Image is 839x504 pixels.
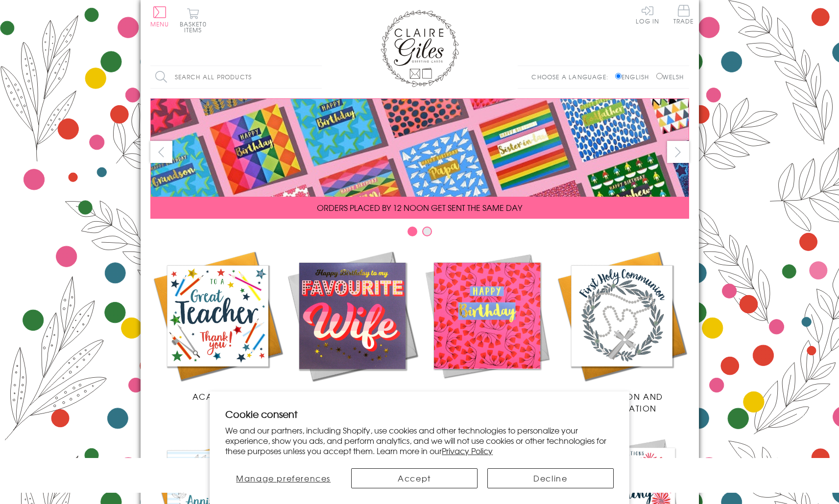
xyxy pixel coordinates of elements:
[615,72,654,81] label: English
[636,5,659,24] a: Log In
[442,445,493,457] a: Privacy Policy
[150,66,322,88] input: Search all products
[531,72,613,81] p: Choose a language:
[422,227,432,236] button: Carousel Page 2
[184,20,207,34] span: 0 items
[150,226,689,241] div: Carousel Pagination
[150,249,285,402] a: Academic
[150,6,169,27] button: Menu
[150,20,169,28] span: Menu
[667,141,689,163] button: next
[236,472,331,484] span: Manage preferences
[408,227,417,236] button: Carousel Page 1 (Current Slide)
[615,73,622,79] input: English
[285,249,420,402] a: New Releases
[192,390,243,402] span: Academic
[351,468,478,488] button: Accept
[420,249,554,402] a: Birthdays
[673,5,694,26] a: Trade
[463,390,510,402] span: Birthdays
[320,390,384,402] span: New Releases
[317,202,522,213] span: ORDERS PLACED BY 12 NOON GET SENT THE SAME DAY
[554,249,689,414] a: Communion and Confirmation
[150,141,172,163] button: prev
[180,8,207,33] button: Basket0 items
[656,73,663,79] input: Welsh
[225,468,341,488] button: Manage preferences
[656,72,684,81] label: Welsh
[312,66,322,88] input: Search
[225,425,614,456] p: We and our partners, including Shopify, use cookies and other technologies to personalize your ex...
[673,5,694,24] span: Trade
[381,10,459,87] img: Claire Giles Greetings Cards
[580,390,663,414] span: Communion and Confirmation
[225,407,614,421] h2: Cookie consent
[487,468,614,488] button: Decline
